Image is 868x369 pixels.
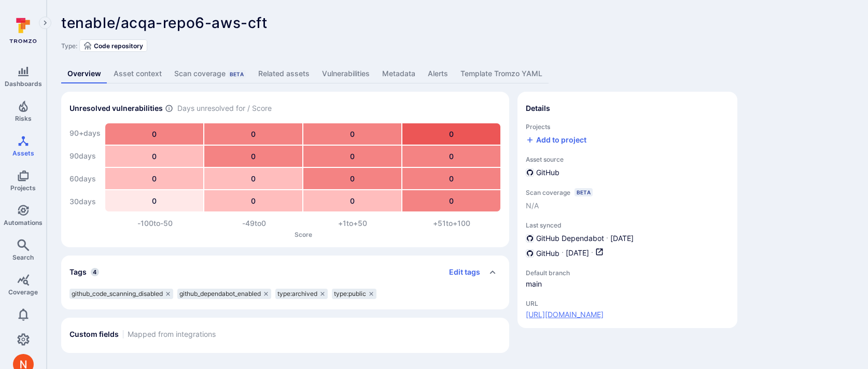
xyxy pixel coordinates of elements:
[72,290,163,298] span: github_code_scanning_disabled
[10,184,36,192] span: Projects
[8,288,38,296] span: Coverage
[228,70,246,78] div: Beta
[316,64,376,83] a: Vulnerabilities
[303,123,401,145] div: 0
[402,190,500,211] div: 0
[69,123,101,144] div: 90+ days
[595,248,604,259] a: Open in GitHub dashboard
[5,80,42,88] span: Dashboards
[303,218,402,229] div: +1 to +50
[91,268,99,276] span: 4
[204,168,302,189] div: 0
[61,14,268,32] span: tenable/acqa-repo6-aws-cft
[526,300,604,307] span: URL
[526,123,729,131] span: Projects
[402,168,500,189] div: 0
[165,103,173,114] span: Number of vulnerabilities in status ‘Open’ ‘Triaged’ and ‘In process’ divided by score and scanne...
[526,269,609,277] span: Default branch
[332,289,376,299] div: type:public
[69,191,101,212] div: 30 days
[402,218,501,229] div: +51 to +100
[526,167,559,178] div: GitHub
[61,318,509,353] section: custom fields card
[526,189,570,196] span: Scan coverage
[334,290,366,298] span: type:public
[15,115,32,122] span: Risks
[69,103,163,113] h2: Unresolved vulnerabilities
[526,279,609,289] span: main
[526,221,729,229] span: Last synced
[177,289,271,299] div: github_dependabot_enabled
[105,123,203,145] div: 0
[376,64,422,83] a: Metadata
[105,146,203,167] div: 0
[61,64,853,83] div: Asset tabs
[536,248,559,259] span: GitHub
[526,309,604,320] a: [URL][DOMAIN_NAME]
[61,42,77,50] span: Type:
[69,146,101,166] div: 90 days
[591,248,593,259] p: ·
[252,64,316,83] a: Related assets
[69,168,101,189] div: 60 days
[106,231,501,238] p: Score
[12,253,34,261] span: Search
[94,42,143,50] span: Code repository
[179,290,261,298] span: github_dependabot_enabled
[61,256,509,289] div: Collapse tags
[526,201,539,211] span: N/A
[526,103,550,113] h2: Details
[303,146,401,167] div: 0
[205,218,304,229] div: -49 to 0
[526,135,586,145] button: Add to project
[610,233,634,244] span: [DATE]
[566,248,589,259] span: [DATE]
[174,68,246,79] div: Scan coverage
[441,264,480,280] button: Edit tags
[526,155,729,163] span: Asset source
[12,149,34,157] span: Assets
[69,267,87,277] h2: Tags
[575,188,593,196] div: Beta
[402,146,500,167] div: 0
[177,103,272,114] span: Days unresolved for / Score
[105,168,203,189] div: 0
[61,64,107,83] a: Overview
[454,64,549,83] a: Template Tromzo YAML
[606,233,608,244] p: ·
[422,64,454,83] a: Alerts
[536,233,604,244] span: GitHub Dependabot
[303,190,401,211] div: 0
[39,17,51,29] button: Expand navigation menu
[41,19,49,27] i: Expand navigation menu
[69,289,173,299] div: github_code_scanning_disabled
[204,146,302,167] div: 0
[275,289,328,299] div: type:archived
[204,190,302,211] div: 0
[106,218,205,229] div: -100 to -50
[303,168,401,189] div: 0
[69,329,119,339] h2: Custom fields
[105,190,203,211] div: 0
[4,219,43,226] span: Automations
[107,64,168,83] a: Asset context
[204,123,302,145] div: 0
[277,290,317,298] span: type:archived
[562,248,564,259] p: ·
[128,329,216,339] span: Mapped from integrations
[402,123,500,145] div: 0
